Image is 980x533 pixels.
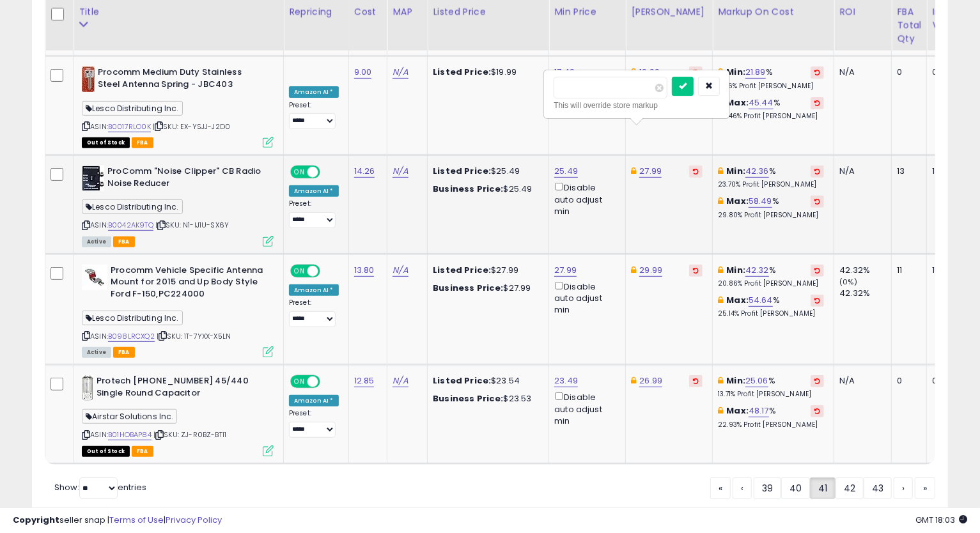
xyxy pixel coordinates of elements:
[82,375,274,455] div: ASIN:
[932,5,966,32] div: Inv. value
[82,265,107,290] img: 31FERFdw5EL._SL40_.jpg
[554,390,616,427] div: Disable auto adjust min
[718,211,824,220] p: 29.80% Profit [PERSON_NAME]
[718,309,824,318] p: 25.14% Profit [PERSON_NAME]
[718,375,824,399] div: %
[932,375,961,387] div: 0
[108,331,155,342] a: B098LRCXQ2
[54,481,146,493] span: Show: entries
[839,375,882,387] div: N/A
[433,5,543,19] div: Listed Price
[433,264,491,276] b: Listed Price:
[354,5,382,19] div: Cost
[82,166,104,191] img: 519FvkJ57QL._SL40_.jpg
[864,477,892,499] a: 43
[82,66,274,146] div: ASIN:
[393,5,422,19] div: MAP
[897,66,917,78] div: 0
[82,311,183,325] span: Lesco Distributing Inc.
[433,392,503,405] b: Business Price:
[839,265,891,276] div: 42.32%
[749,97,774,109] a: 45.44
[781,477,810,499] a: 40
[839,288,891,299] div: 42.32%
[82,199,183,214] span: Lesco Distributing Inc.
[719,482,722,495] span: «
[82,446,130,457] span: All listings that are currently out of stock and unavailable for purchase on Amazon
[718,279,824,288] p: 20.86% Profit [PERSON_NAME]
[639,165,662,178] a: 27.99
[749,195,772,208] a: 58.49
[554,264,577,277] a: 27.99
[718,66,824,90] div: %
[292,376,307,387] span: ON
[718,112,824,121] p: 20.46% Profit [PERSON_NAME]
[98,66,253,93] b: Procomm Medium Duty Stainless Steel Antenna Spring - JBC403
[749,405,769,417] a: 48.17
[82,236,111,247] span: All listings currently available for purchase on Amazon
[718,265,824,288] div: %
[915,514,967,526] span: 2025-10-13 18:03 GMT
[745,165,769,178] a: 42.36
[718,180,824,189] p: 23.70% Profit [PERSON_NAME]
[433,66,491,78] b: Listed Price:
[745,264,769,277] a: 42.32
[354,264,375,277] a: 13.80
[554,375,578,387] a: 23.49
[82,347,111,358] span: All listings currently available for purchase on Amazon
[289,185,339,197] div: Amazon AI *
[13,514,59,526] strong: Copyright
[82,166,274,245] div: ASIN:
[13,514,222,527] div: seller snap | |
[318,167,339,178] span: OFF
[108,121,151,132] a: B0017RLO0K
[554,165,578,178] a: 25.49
[718,82,824,91] p: 11.26% Profit [PERSON_NAME]
[155,220,229,230] span: | SKU: N1-IJ1U-SX6Y
[639,66,660,79] a: 19.99
[897,265,917,276] div: 11
[82,409,177,424] span: Airstar Solutions Inc.
[839,166,882,177] div: N/A
[289,409,339,438] div: Preset:
[718,405,824,429] div: %
[111,265,266,304] b: Procomm Vehicle Specific Antenna Mount for 2015 and Up Body Style Ford F-150,PC224000
[718,5,828,19] div: Markup on Cost
[393,264,408,277] a: N/A
[433,265,539,276] div: $27.99
[754,477,781,499] a: 39
[727,195,749,207] b: Max:
[839,66,882,78] div: N/A
[718,97,824,121] div: %
[393,66,408,79] a: N/A
[318,265,339,276] span: OFF
[289,298,339,327] div: Preset:
[727,405,749,417] b: Max:
[433,375,539,387] div: $23.54
[932,66,961,78] div: 0
[153,121,230,132] span: | SKU: EX-YSJJ-J2D0
[166,514,222,526] a: Privacy Policy
[318,376,339,387] span: OFF
[745,375,768,387] a: 25.06
[554,279,616,316] div: Disable auto adjust min
[82,137,130,148] span: All listings that are currently out of stock and unavailable for purchase on Amazon
[902,482,905,495] span: ›
[836,477,864,499] a: 42
[433,282,539,294] div: $27.99
[82,66,95,92] img: 516Hev1D5VL._SL40_.jpg
[554,99,720,112] div: This will override store markup
[354,375,375,387] a: 12.85
[718,166,824,189] div: %
[727,375,746,387] b: Min:
[79,5,278,19] div: Title
[289,5,343,19] div: Repricing
[113,347,135,358] span: FBA
[433,183,503,195] b: Business Price:
[741,482,743,495] span: ‹
[727,66,746,78] b: Min:
[839,5,886,19] div: ROI
[718,295,824,318] div: %
[433,282,503,294] b: Business Price:
[639,375,662,387] a: 26.99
